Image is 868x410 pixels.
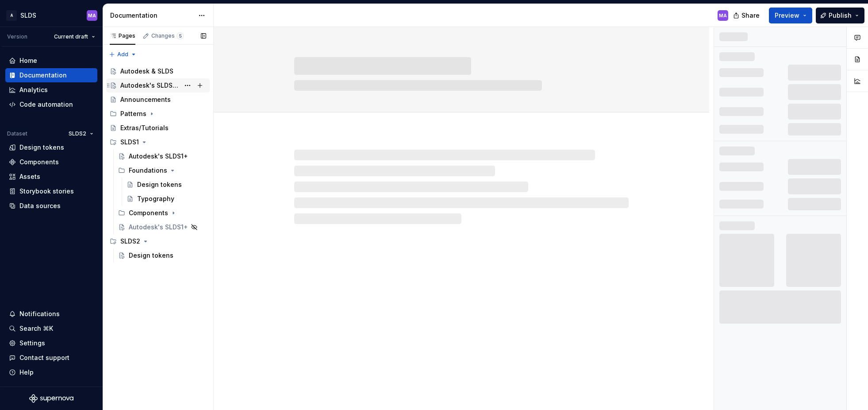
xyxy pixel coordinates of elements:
div: Changes [151,32,184,39]
div: Home [19,56,37,65]
div: SLDS2 [106,234,210,248]
a: Typography [123,192,210,206]
button: Search ⌘K [5,321,97,336]
div: Components [129,209,168,217]
div: Data sources [19,201,61,210]
div: SLDS1 [120,138,139,147]
div: Search ⌘K [19,324,53,333]
div: SLDS [20,11,36,20]
a: Autodesk & SLDS [106,64,210,78]
div: Page tree [106,64,210,263]
div: SLDS1 [106,135,210,149]
div: Announcements [120,95,171,104]
a: Documentation [5,68,97,82]
div: Autodesk & SLDS [120,67,173,76]
div: Storybook stories [19,187,74,196]
div: Contact support [19,353,69,362]
a: Announcements [106,93,210,107]
div: SLDS2 [120,237,140,246]
div: Assets [19,172,40,181]
span: Share [741,11,760,20]
button: Current draft [50,31,99,43]
a: Autodesk's SLDS1+ [115,220,210,234]
button: Notifications [5,307,97,321]
button: Add [106,48,139,61]
span: Add [117,51,128,58]
div: Foundations [129,166,167,175]
a: Settings [5,336,97,350]
span: SLDS2 [69,130,86,137]
button: Help [5,365,97,379]
div: Notifications [19,309,60,318]
div: Analytics [19,85,48,94]
a: Design tokens [123,178,210,192]
span: Publish [829,11,852,20]
div: MA [719,12,727,19]
div: Help [19,368,34,377]
a: Assets [5,170,97,184]
div: Pages [110,32,135,39]
div: Design tokens [129,251,173,260]
div: Patterns [120,109,146,118]
div: Version [7,33,27,40]
span: Preview [775,11,799,20]
a: Extras/Tutorials [106,121,210,135]
div: Foundations [115,163,210,178]
a: Code automation [5,97,97,112]
button: SLDS2 [65,128,97,140]
button: Preview [769,8,812,23]
div: Components [115,206,210,220]
div: Dataset [7,130,27,137]
svg: Supernova Logo [29,394,73,403]
a: Home [5,54,97,68]
div: Documentation [19,71,67,80]
div: Autodesk's SLDS2+ [120,81,180,90]
div: Code automation [19,100,73,109]
div: Autodesk's SLDS1+ [129,152,188,161]
a: Design tokens [115,248,210,263]
a: Autodesk's SLDS1+ [115,149,210,163]
button: ASLDSMA [2,6,101,25]
div: Documentation [110,11,194,20]
div: Extras/Tutorials [120,124,169,132]
button: Publish [816,8,864,23]
a: Autodesk's SLDS2+ [106,78,210,93]
div: Design tokens [137,180,182,189]
button: Contact support [5,351,97,365]
a: Components [5,155,97,169]
span: 5 [177,32,184,39]
div: Typography [137,194,174,203]
div: Patterns [106,107,210,121]
button: Share [729,8,765,23]
div: Components [19,158,59,166]
div: Settings [19,339,45,348]
div: A [6,10,17,21]
div: Autodesk's SLDS1+ [129,223,188,232]
a: Design tokens [5,140,97,155]
span: Current draft [54,33,88,40]
div: MA [88,12,96,19]
a: Storybook stories [5,184,97,198]
a: Analytics [5,83,97,97]
a: Data sources [5,199,97,213]
div: Design tokens [19,143,64,152]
